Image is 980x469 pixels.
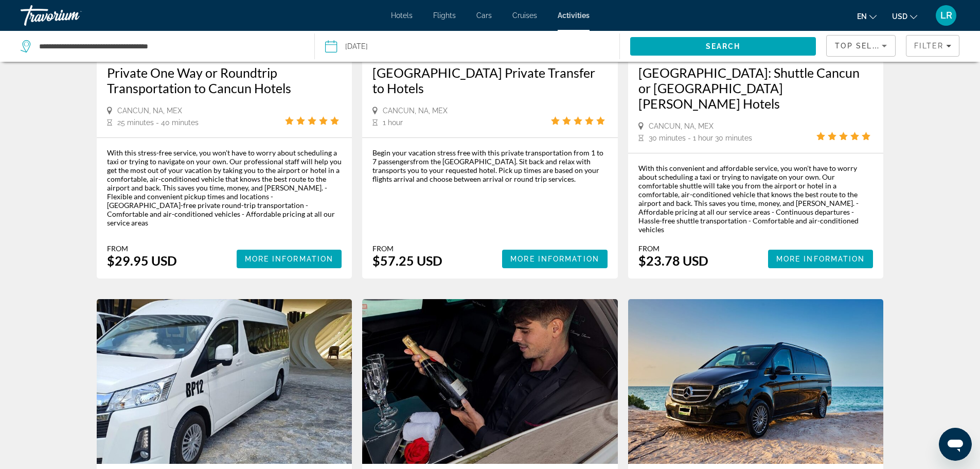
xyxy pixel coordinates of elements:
[372,148,608,183] div: Begin your vacation stress free with this private transportation from 1 to 7 passengersfrom the [...
[107,65,342,96] a: Private One Way or Roundtrip Transportation to Cancun Hotels
[372,253,442,268] div: $57.25 USD
[107,244,177,253] div: From
[107,148,342,227] div: With this stress-free service, you won't have to worry about scheduling a taxi or trying to navig...
[835,40,887,52] mat-select: Sort by
[38,39,299,54] input: Search destination
[372,244,442,253] div: From
[638,65,874,111] a: [GEOGRAPHIC_DATA]: Shuttle Cancun or [GEOGRAPHIC_DATA][PERSON_NAME] Hotels
[630,37,816,56] button: Search
[649,134,752,142] span: 30 minutes - 1 hour 30 minutes
[628,299,884,464] img: Transfer in Luxury Mercedes Benz Minivan
[21,2,123,29] a: Travorium
[383,118,403,127] span: 1 hour
[117,118,199,127] span: 25 minutes - 40 minutes
[638,244,708,253] div: From
[857,9,877,24] button: Change language
[476,11,492,20] a: Cars
[892,12,907,21] span: USD
[706,42,741,50] span: Search
[245,255,334,263] span: More Information
[512,11,537,20] a: Cruises
[502,250,608,268] button: More Information
[372,65,608,96] a: [GEOGRAPHIC_DATA] Private Transfer to Hotels
[510,255,599,263] span: More Information
[892,9,917,24] button: Change currency
[362,299,618,464] img: Transfers in Luxury Sedan from Cancun Airport
[835,42,894,50] span: Top Sellers
[638,164,874,234] div: With this convenient and affordable service, you won't have to worry about scheduling a taxi or t...
[117,107,182,115] span: Cancun, NA, MEX
[649,122,714,130] span: Cancun, NA, MEX
[383,107,448,115] span: Cancun, NA, MEX
[906,35,959,57] button: Filters
[933,5,959,26] button: User Menu
[768,250,874,268] button: More Information
[857,12,867,21] span: en
[97,299,352,464] img: Prívate Transfer: Cancun Airport to Cancun, Playa or Tulum
[558,11,590,20] a: Activities
[237,250,342,268] button: More Information
[325,31,619,62] button: [DATE]Date: Oct 8, 2025
[433,11,456,20] a: Flights
[391,11,413,20] a: Hotels
[939,428,972,461] iframe: Button to launch messaging window
[638,253,708,268] div: $23.78 USD
[940,10,952,21] span: LR
[776,255,865,263] span: More Information
[914,42,943,50] span: Filter
[107,253,177,268] div: $29.95 USD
